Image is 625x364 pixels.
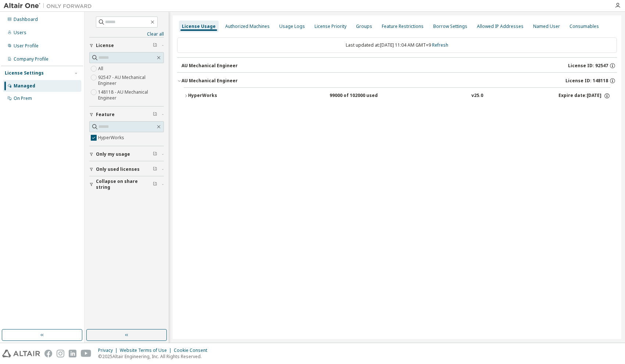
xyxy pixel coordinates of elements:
[14,95,32,101] div: On Prem
[98,347,120,353] div: Privacy
[14,17,38,22] div: Dashboard
[182,24,216,29] div: License Usage
[96,179,153,190] span: Collapse on share string
[153,43,157,48] span: Clear filter
[568,63,608,69] span: License ID: 92547
[174,347,212,353] div: Cookie Consent
[2,350,40,357] img: altair_logo.svg
[533,24,560,29] div: Named User
[89,161,164,177] button: Only used licenses
[433,24,467,29] div: Borrow Settings
[14,43,39,49] div: User Profile
[153,166,157,172] span: Clear filter
[96,166,140,172] span: Only used licenses
[98,73,164,88] label: 92547 - AU Mechanical Engineer
[4,2,96,10] img: Altair One
[279,24,305,29] div: Usage Logs
[565,78,608,84] span: License ID: 148118
[98,133,126,142] label: HyperWorks
[89,31,164,37] a: Clear all
[89,107,164,123] button: Feature
[225,24,270,29] div: Authorized Machines
[153,112,157,118] span: Clear filter
[330,93,396,99] div: 99000 of 102000 used
[182,58,617,74] button: AU Mechanical EngineerLicense ID: 92547
[14,56,49,62] div: Company Profile
[356,24,372,29] div: Groups
[315,24,346,29] div: License Priority
[96,112,115,118] span: Feature
[89,37,164,54] button: License
[184,88,610,104] button: HyperWorks99000 of 102000 usedv25.0Expire date:[DATE]
[120,347,174,353] div: Website Terms of Use
[14,30,26,36] div: Users
[98,353,212,360] p: © 2025 Altair Engineering, Inc. All Rights Reserved.
[471,93,483,99] div: v25.0
[177,73,617,89] button: AU Mechanical EngineerLicense ID: 148118
[98,64,105,73] label: All
[382,24,424,29] div: Feature Restrictions
[81,350,91,357] img: youtube.svg
[5,70,44,76] div: License Settings
[432,42,448,48] a: Refresh
[44,350,52,357] img: facebook.svg
[14,83,35,89] div: Managed
[477,24,524,29] div: Allowed IP Addresses
[153,151,157,157] span: Clear filter
[89,146,164,162] button: Only my usage
[153,181,157,187] span: Clear filter
[69,350,76,357] img: linkedin.svg
[188,93,254,99] div: HyperWorks
[558,93,610,99] div: Expire date: [DATE]
[89,176,164,192] button: Collapse on share string
[57,350,64,357] img: instagram.svg
[182,63,238,69] div: AU Mechanical Engineer
[570,24,599,29] div: Consumables
[98,88,164,102] label: 148118 - AU Mechanical Engineer
[96,43,114,48] span: License
[96,151,130,157] span: Only my usage
[182,78,238,84] div: AU Mechanical Engineer
[177,37,617,53] div: Last updated at: [DATE] 11:04 AM GMT+9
